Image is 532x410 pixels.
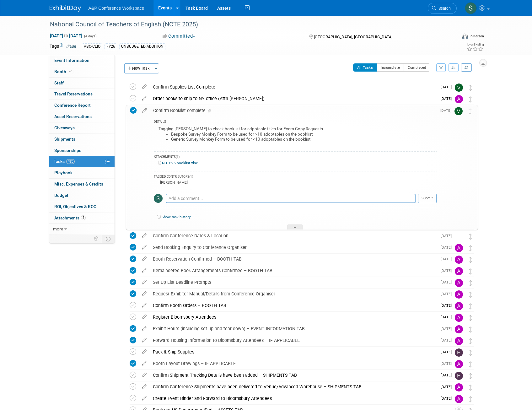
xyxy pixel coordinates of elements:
button: Incomplete [377,63,404,72]
img: Amanda Oney [455,383,463,391]
i: Move task [469,245,472,251]
div: Forward Housing Information to Bloomsbury Attendees – IF APPLICABLE [150,335,437,346]
img: Samantha Klein [465,2,477,14]
span: Budget [54,193,68,198]
span: Event Information [54,58,89,63]
div: Send Booking Enquiry to Conference Organiser [150,242,437,253]
a: Shipments [49,134,115,145]
a: NCTE25 booklist.xlsx [159,161,198,165]
a: edit [139,291,150,297]
i: Move task [469,338,472,344]
a: Show task history [162,215,191,219]
a: ROI, Objectives & ROO [49,201,115,212]
span: Booth [54,69,73,74]
a: edit [139,337,150,343]
img: Amanda Oney [455,256,463,264]
i: Move task [469,96,472,102]
div: Booth Layout Drawings – IF APPLICABLE [150,358,437,369]
span: [DATE] [441,245,455,250]
span: [DATE] [441,373,455,377]
div: [PERSON_NAME] [159,180,188,185]
span: Travel Reservations [54,91,93,96]
a: edit [139,349,150,355]
a: Asset Reservations [49,111,115,122]
span: ROI, Objectives & ROO [54,204,96,209]
li: Bespoke Survey Monkey Form to be used for >10 adoptables on the booklist [171,132,437,137]
span: Sponsorships [54,148,81,153]
a: edit [139,361,150,366]
img: Anne Weston [455,232,464,255]
span: to [63,33,69,38]
i: Move task [469,108,472,114]
span: Tasks [54,159,75,164]
img: Amanda Oney [455,360,463,368]
a: edit [139,326,150,332]
img: Veronica Dove [455,84,463,92]
span: 2 [81,215,86,220]
a: edit [139,303,150,308]
div: Confirm Booth Orders – BOOTH TAB [150,300,437,311]
img: Amanda Oney [455,267,463,275]
a: Event Information [49,55,115,66]
i: Move task [469,361,472,367]
span: [DATE] [441,268,455,273]
td: Personalize Event Tab Strip [91,235,102,243]
a: edit [139,233,150,239]
i: Move task [469,85,472,91]
a: edit [139,372,150,378]
button: All Tasks [353,63,377,72]
i: Move task [469,234,472,240]
div: ABC-CLIO [82,43,102,50]
img: Amanda Oney [455,325,463,333]
div: Exhibit Hours (including set-up and tear-down) – EVENT INFORMATION TAB [150,323,437,334]
img: Hannah Siegel [455,372,463,380]
img: Amanda Oney [455,95,463,103]
div: UNBUDGETED ADDITION [119,43,165,50]
span: [DATE] [441,292,455,296]
a: edit [139,256,150,262]
span: (1) [176,155,180,159]
li: Generic Survey Monkey Form to be used for <10 adoptables on the booklist [171,137,437,142]
span: Shipments [54,137,75,142]
div: Event Rating [467,43,484,46]
span: [DATE] [441,257,455,261]
i: Move task [469,385,472,391]
div: Register Bloomsbury Attendees [150,312,437,322]
i: Booth reservation complete [69,70,72,73]
div: Confirm Shipment Tracking Details have been added – SHIPMENTS TAB [150,370,437,380]
i: Move task [469,292,472,298]
img: Amanda Oney [455,302,463,310]
div: FY26 [105,43,117,50]
a: Edit [66,44,76,49]
a: Playbook [49,167,115,178]
span: Asset Reservations [54,114,92,119]
span: [GEOGRAPHIC_DATA], [GEOGRAPHIC_DATA] [314,35,392,39]
span: [DATE] [441,361,455,366]
span: [DATE] [DATE] [50,33,83,39]
span: [DATE] [441,315,455,319]
img: Hannah Siegel [455,348,463,357]
a: edit [139,396,150,401]
a: Tasks48% [49,156,115,167]
button: Completed [404,63,430,72]
img: Amanda Oney [455,395,463,403]
span: 48% [66,159,75,164]
div: Tagging [PERSON_NAME] to check booklist for adpotable titles for Exam Copy Requests [154,125,437,148]
div: Order books to ship to NY office (Attn [PERSON_NAME]) [150,93,437,104]
img: Amanda Oney [455,337,463,345]
img: Amanda Oney [455,314,463,322]
a: Giveaways [49,122,115,133]
div: Booth Reservation Confirmed – BOOTH TAB [150,254,437,264]
span: [DATE] [440,108,454,113]
button: Submit [418,194,437,203]
div: Set Up List Deadline Prompts [150,277,437,288]
a: edit [139,314,150,320]
i: Move task [469,315,472,321]
span: [DATE] [441,303,455,308]
div: National Council of Teachers of English (NCTE 2025) [48,19,447,30]
div: DETAILS [154,120,437,125]
img: Amanda Oney [455,290,463,299]
i: Move task [469,373,472,379]
a: Booth [49,66,115,77]
img: Format-Inperson.png [462,34,468,39]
